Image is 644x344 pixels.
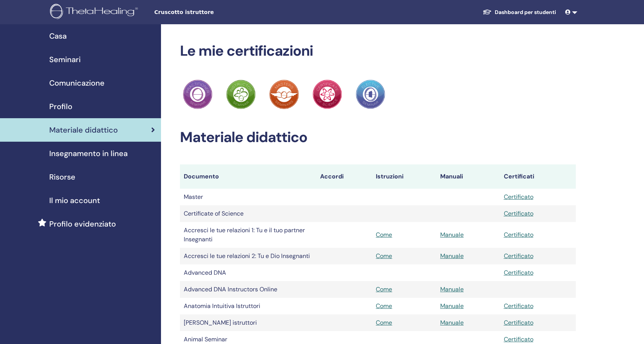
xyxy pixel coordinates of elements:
[49,171,75,183] span: Risorse
[50,4,141,21] img: logo.png
[49,54,81,65] span: Seminari
[49,124,118,136] span: Materiale didattico
[49,148,128,159] span: Insegnamento in linea
[477,5,562,19] a: Dashboard per studenti
[313,80,342,109] img: Practitioner
[440,231,464,239] a: Manuale
[49,218,116,230] span: Profilo evidenziato
[440,252,464,260] a: Manuale
[356,80,385,109] img: Practitioner
[154,8,268,16] span: Cruscotto istruttore
[49,101,72,112] span: Profilo
[504,269,533,277] a: Certificato
[504,252,533,260] a: Certificato
[372,164,436,189] th: Istruzioni
[180,248,316,264] td: Accresci le tue relazioni 2: Tu e Dio Insegnanti
[180,129,576,146] h2: Materiale didattico
[316,164,372,189] th: Accordi
[440,302,464,310] a: Manuale
[504,302,533,310] a: Certificato
[180,42,576,60] h2: Le mie certificazioni
[180,264,316,281] td: Advanced DNA
[226,80,256,109] img: Practitioner
[504,335,533,343] a: Certificato
[376,319,392,327] a: Come
[504,193,533,201] a: Certificato
[376,231,392,239] a: Come
[440,319,464,327] a: Manuale
[180,281,316,298] td: Advanced DNA Instructors Online
[183,80,213,109] img: Practitioner
[180,205,316,222] td: Certificate of Science
[440,285,464,293] a: Manuale
[504,231,533,239] a: Certificato
[269,80,299,109] img: Practitioner
[483,9,492,15] img: graduation-cap-white.svg
[180,164,316,189] th: Documento
[49,77,105,89] span: Comunicazione
[180,314,316,331] td: [PERSON_NAME] istruttori
[180,298,316,314] td: Anatomia Intuitiva Istruttori
[376,285,392,293] a: Come
[49,195,100,206] span: Il mio account
[500,164,576,189] th: Certificati
[504,319,533,327] a: Certificato
[376,302,392,310] a: Come
[504,210,533,217] a: Certificato
[180,222,316,248] td: Accresci le tue relazioni 1: Tu e il tuo partner Insegnanti
[180,189,316,205] td: Master
[49,30,67,42] span: Casa
[376,252,392,260] a: Come
[436,164,500,189] th: Manuali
